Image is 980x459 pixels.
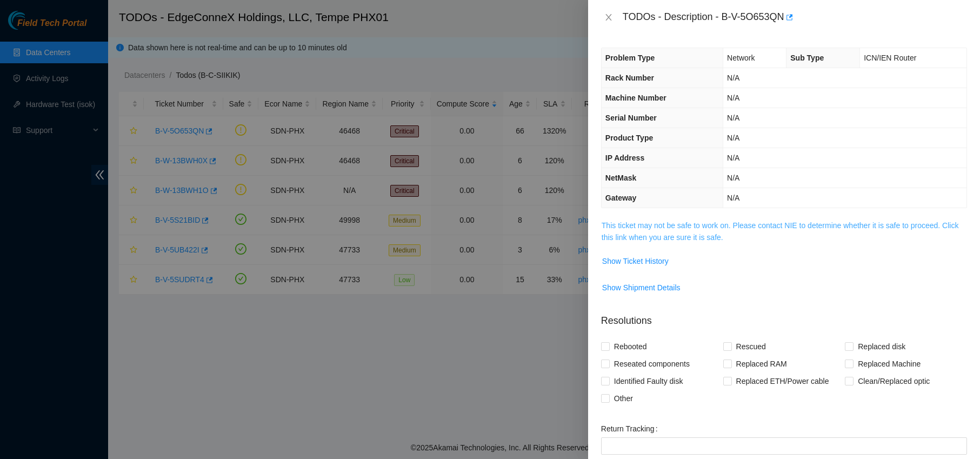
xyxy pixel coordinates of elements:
[605,174,637,182] span: NetMask
[605,134,653,142] span: Product Type
[790,54,824,62] span: Sub Type
[610,372,688,390] span: Identified Faulty disk
[864,54,916,62] span: ICN/IEN Router
[732,372,834,390] span: Replaced ETH/Power cable
[601,437,967,455] input: Return Tracking
[854,372,934,390] span: Clean/Replaced optic
[732,338,770,355] span: Rescued
[727,54,755,62] span: Network
[602,255,669,267] span: Show Ticket History
[727,174,739,182] span: N/A
[602,282,681,294] span: Show Shipment Details
[854,355,925,372] span: Replaced Machine
[602,252,669,270] button: Show Ticket History
[602,279,681,296] button: Show Shipment Details
[610,338,651,355] span: Rebooted
[605,154,644,162] span: IP Address
[605,94,666,102] span: Machine Number
[727,194,739,202] span: N/A
[605,74,654,82] span: Rack Number
[602,221,959,242] a: This ticket may not be safe to work on. Please contact NIE to determine whether it is safe to pro...
[727,74,739,82] span: N/A
[601,305,967,328] p: Resolutions
[854,338,910,355] span: Replaced disk
[601,12,616,23] button: Close
[605,114,657,122] span: Serial Number
[610,355,694,372] span: Reseated components
[727,134,739,142] span: N/A
[605,194,637,202] span: Gateway
[604,13,613,22] span: close
[732,355,791,372] span: Replaced RAM
[727,94,739,102] span: N/A
[727,114,739,122] span: N/A
[610,390,637,407] span: Other
[601,420,662,437] label: Return Tracking
[727,154,739,162] span: N/A
[605,54,655,62] span: Problem Type
[623,9,967,26] div: TODOs - Description - B-V-5O653QN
